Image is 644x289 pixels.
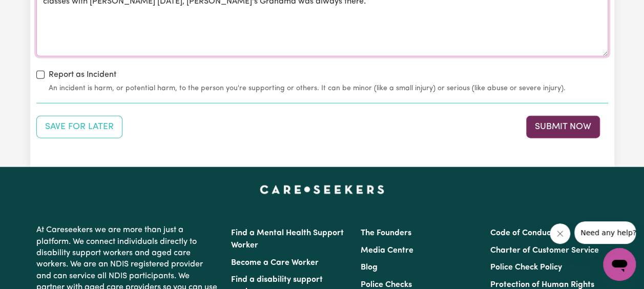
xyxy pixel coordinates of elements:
[361,263,378,272] a: Blog
[231,229,344,250] a: Find a Mental Health Support Worker
[361,246,413,255] a: Media Centre
[526,116,600,138] button: Submit your job report
[490,281,594,289] a: Protection of Human Rights
[49,83,608,94] small: An incident is harm, or potential harm, to the person you're supporting or others. It can be mino...
[231,259,319,267] a: Become a Care Worker
[490,229,554,237] a: Code of Conduct
[490,263,562,272] a: Police Check Policy
[361,281,412,289] a: Police Checks
[361,229,411,237] a: The Founders
[36,116,122,138] button: Save your job report
[490,246,599,255] a: Charter of Customer Service
[603,248,636,281] iframe: Button to launch messaging window
[260,185,384,194] a: Careseekers home page
[6,7,62,15] span: Need any help?
[49,69,116,81] label: Report as Incident
[550,223,570,244] iframe: Close message
[574,221,636,244] iframe: Message from company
